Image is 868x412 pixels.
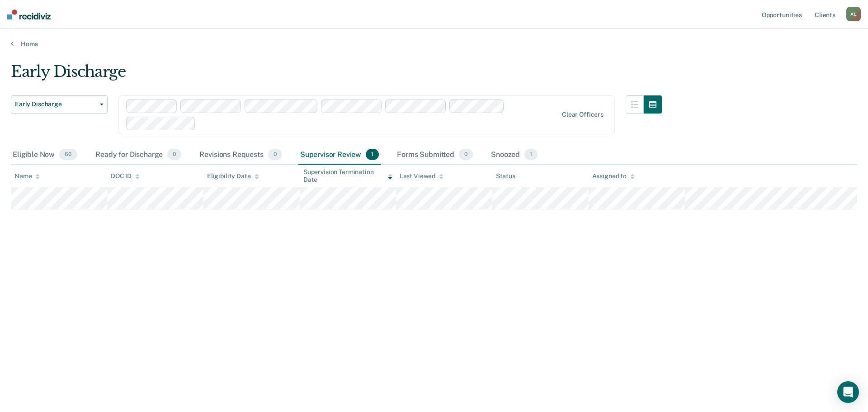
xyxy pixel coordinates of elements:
div: Forms Submitted0 [395,145,475,165]
div: Ready for Discharge0 [94,145,183,165]
div: Assigned to [592,172,635,180]
a: Home [11,40,857,48]
div: Name [14,172,40,180]
img: Recidiviz [7,9,51,19]
div: Revisions Requests0 [198,145,283,165]
div: Snoozed1 [489,145,539,165]
div: Supervisor Review1 [298,145,381,165]
div: Eligible Now66 [11,145,79,165]
span: 66 [59,149,77,161]
span: Early Discharge [15,100,96,108]
span: 1 [366,149,379,161]
div: Early Discharge [11,62,662,88]
div: Open Intercom Messenger [837,381,859,403]
div: Supervision Termination Date [303,168,392,184]
div: Last Viewed [400,172,443,180]
span: 0 [459,149,473,161]
span: 0 [167,149,181,161]
div: Eligibility Date [207,172,259,180]
button: AL [846,7,861,21]
span: 0 [268,149,282,161]
span: 1 [524,149,538,161]
div: A L [846,7,861,21]
button: Early Discharge [11,95,108,114]
div: DOC ID [111,172,140,180]
div: Clear officers [562,111,604,118]
div: Status [496,172,515,180]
